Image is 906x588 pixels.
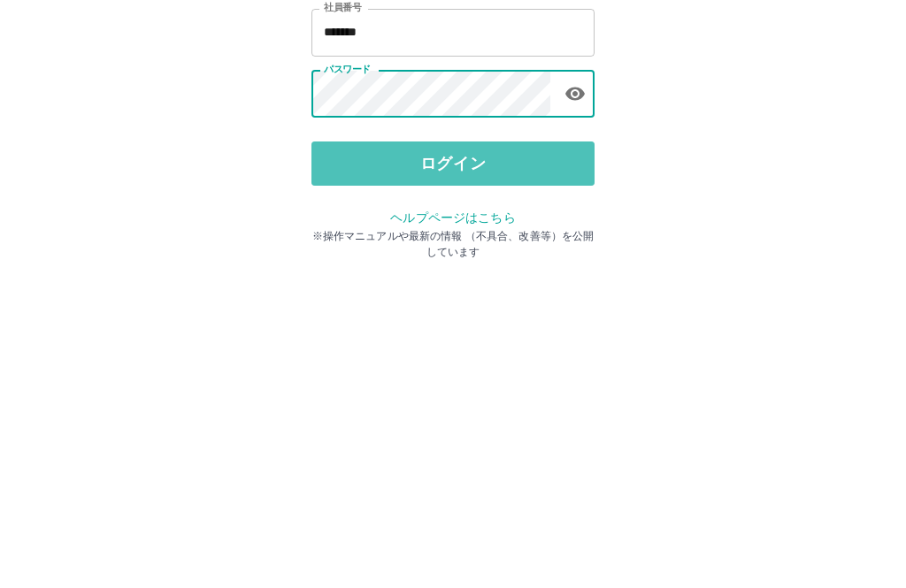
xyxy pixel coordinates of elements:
[311,306,595,350] button: ログイン
[311,393,595,424] p: ※操作マニュアルや最新の情報 （不具合、改善等）を公開しています
[324,165,361,179] label: 社員番号
[395,111,511,145] h2: ログイン
[324,227,371,241] label: パスワード
[390,375,515,389] a: ヘルプページはこちら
